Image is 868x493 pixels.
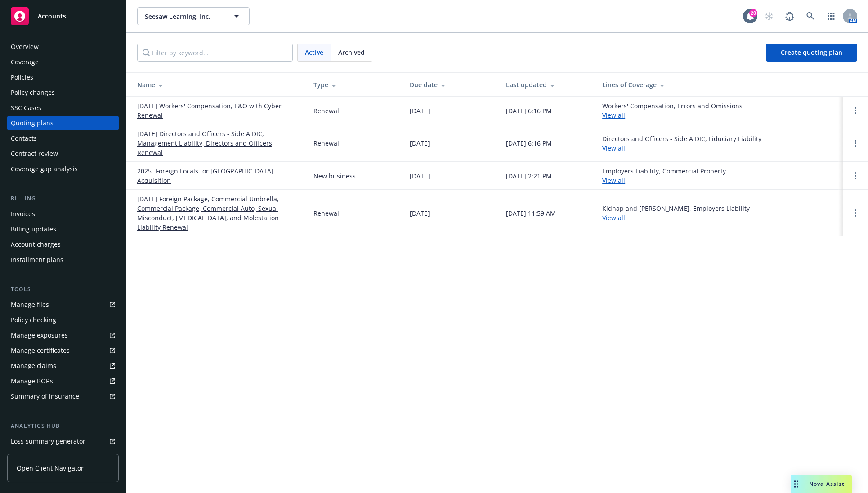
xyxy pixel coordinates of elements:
[822,7,840,25] a: Switch app
[602,166,726,185] div: Employers Liability, Commercial Property
[602,204,750,222] div: Kidnap and [PERSON_NAME], Employers Liability
[38,13,66,20] span: Accounts
[11,389,79,404] div: Summary of insurance
[781,7,799,25] a: Report a Bug
[602,111,625,120] a: View all
[7,116,119,130] a: Quoting plans
[850,138,861,149] a: Open options
[7,343,119,358] a: Manage certificates
[11,374,53,388] div: Manage BORs
[602,101,743,120] div: Workers' Compensation, Errors and Omissions
[7,147,119,161] a: Contract review
[602,134,761,153] div: Directors and Officers - Side A DIC, Fiduciary Liability
[305,48,323,57] span: Active
[338,48,365,57] span: Archived
[11,328,68,342] div: Manage exposures
[801,7,819,25] a: Search
[11,298,49,312] div: Manage files
[11,85,55,100] div: Policy changes
[11,434,85,449] div: Loss summary generator
[410,209,430,218] div: [DATE]
[17,463,84,473] span: Open Client Navigator
[602,144,625,152] a: View all
[506,171,552,181] div: [DATE] 2:21 PM
[410,80,492,89] div: Due date
[760,7,778,25] a: Start snowing
[7,298,119,312] a: Manage files
[137,44,293,62] input: Filter by keyword...
[7,4,119,29] a: Accounts
[137,129,299,157] a: [DATE] Directors and Officers - Side A DIC, Management Liability, Directors and Officers Renewal
[7,131,119,146] a: Contacts
[791,475,852,493] button: Nova Assist
[602,176,625,185] a: View all
[7,207,119,221] a: Invoices
[11,147,58,161] div: Contract review
[506,80,588,89] div: Last updated
[7,162,119,176] a: Coverage gap analysis
[11,237,61,252] div: Account charges
[313,106,339,115] div: Renewal
[602,213,625,222] a: View all
[7,40,119,54] a: Overview
[7,374,119,388] a: Manage BORs
[410,171,430,181] div: [DATE]
[313,138,339,148] div: Renewal
[11,162,78,176] div: Coverage gap analysis
[11,313,56,327] div: Policy checking
[7,55,119,69] a: Coverage
[7,389,119,404] a: Summary of insurance
[11,101,41,115] div: SSC Cases
[850,170,861,181] a: Open options
[7,434,119,449] a: Loss summary generator
[410,138,430,148] div: [DATE]
[137,7,250,25] button: Seesaw Learning, Inc.
[850,208,861,218] a: Open options
[809,480,845,488] span: Nova Assist
[410,106,430,115] div: [DATE]
[137,166,299,185] a: 2025 -Foreign Locals for [GEOGRAPHIC_DATA] Acquisition
[137,80,299,89] div: Name
[11,55,39,69] div: Coverage
[850,105,861,116] a: Open options
[7,422,119,431] div: Analytics hub
[11,40,39,54] div: Overview
[506,138,552,148] div: [DATE] 6:16 PM
[791,475,802,493] div: Drag to move
[11,359,56,373] div: Manage claims
[11,253,63,267] div: Installment plans
[11,222,56,236] div: Billing updates
[7,194,119,203] div: Billing
[602,80,836,89] div: Lines of Coverage
[7,85,119,100] a: Policy changes
[145,12,223,21] span: Seesaw Learning, Inc.
[7,70,119,84] a: Policies
[7,237,119,252] a: Account charges
[506,106,552,115] div: [DATE] 6:16 PM
[7,253,119,267] a: Installment plans
[7,313,119,327] a: Policy checking
[137,101,299,120] a: [DATE] Workers' Compensation, E&O with Cyber Renewal
[313,209,339,218] div: Renewal
[7,222,119,236] a: Billing updates
[11,116,54,130] div: Quoting plans
[11,70,33,84] div: Policies
[313,171,356,181] div: New business
[781,48,842,57] span: Create quoting plan
[7,359,119,373] a: Manage claims
[749,9,757,17] div: 20
[7,285,119,294] div: Tools
[313,80,395,89] div: Type
[506,209,556,218] div: [DATE] 11:59 AM
[137,194,299,232] a: [DATE] Foreign Package, Commercial Umbrella, Commercial Package, Commercial Auto, Sexual Miscondu...
[7,328,119,342] a: Manage exposures
[11,131,37,146] div: Contacts
[11,343,70,358] div: Manage certificates
[11,207,35,221] div: Invoices
[766,44,857,62] a: Create quoting plan
[7,101,119,115] a: SSC Cases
